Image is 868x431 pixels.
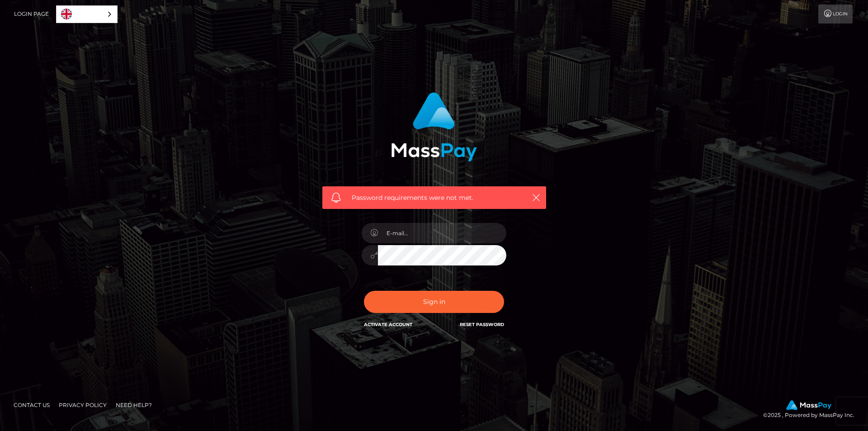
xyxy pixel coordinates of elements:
[112,398,156,412] a: Need Help?
[378,223,506,243] input: E-mail...
[56,5,118,23] aside: Language selected: English
[364,291,504,313] button: Sign in
[818,5,853,24] a: Login
[352,193,517,203] span: Password requirements were not met.
[391,92,477,161] img: MassPay Login
[14,5,49,24] a: Login Page
[57,6,117,23] a: English
[460,322,504,327] a: Reset Password
[763,400,861,420] div: © 2025 , Powered by MassPay Inc.
[10,398,53,412] a: Contact Us
[56,5,118,23] div: Language
[786,400,831,410] img: MassPay
[364,322,412,327] a: Activate Account
[55,398,110,412] a: Privacy Policy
